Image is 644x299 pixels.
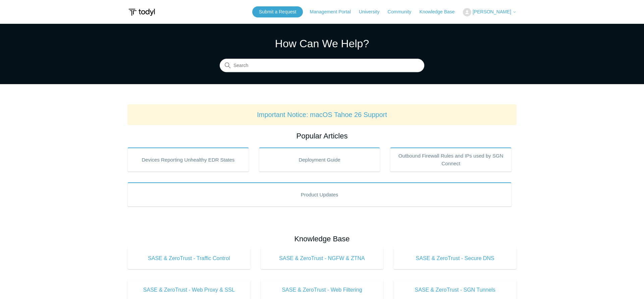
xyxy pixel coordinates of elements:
span: SASE & ZeroTrust - Traffic Control [138,254,240,262]
span: SASE & ZeroTrust - Web Proxy & SSL [138,286,240,294]
span: [PERSON_NAME] [473,9,511,14]
a: Important Notice: macOS Tahoe 26 Support [257,111,387,118]
a: Submit a Request [252,6,303,17]
a: Management Portal [310,8,358,15]
a: Product Updates [127,182,512,206]
a: Outbound Firewall Rules and IPs used by SGN Connect [390,147,512,172]
a: University [359,8,386,15]
a: SASE & ZeroTrust - NGFW & ZTNA [261,248,384,269]
button: [PERSON_NAME] [463,8,517,16]
input: Search [220,59,424,72]
span: SASE & ZeroTrust - SGN Tunnels [404,286,506,294]
a: Knowledge Base [420,8,462,15]
a: SASE & ZeroTrust - Traffic Control [127,248,251,269]
h1: How Can We Help? [220,36,424,52]
h2: Knowledge Base [127,233,517,244]
h2: Popular Articles [127,130,517,141]
span: SASE & ZeroTrust - Secure DNS [404,254,506,262]
img: Todyl Support Center Help Center home page [127,6,156,18]
a: SASE & ZeroTrust - Secure DNS [393,248,517,269]
a: Devices Reporting Unhealthy EDR States [127,147,249,172]
a: Deployment Guide [259,147,380,172]
a: Community [388,8,418,15]
span: SASE & ZeroTrust - Web Filtering [271,286,374,294]
span: SASE & ZeroTrust - NGFW & ZTNA [271,254,374,262]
